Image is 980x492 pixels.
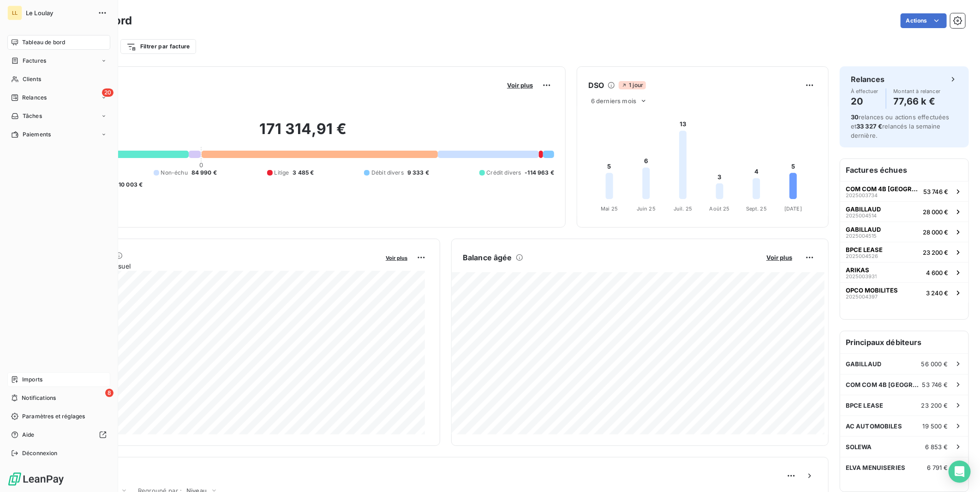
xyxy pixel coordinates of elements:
[927,464,948,471] span: 6 791 €
[921,360,948,368] span: 56 000 €
[846,381,922,388] span: COM COM 4B [GEOGRAPHIC_DATA]
[766,254,792,261] span: Voir plus
[22,375,42,384] span: Imports
[23,112,42,120] span: Tâches
[504,81,536,89] button: Voir plus
[22,394,56,402] span: Notifications
[923,188,948,195] span: 53 746 €
[275,169,289,177] span: Litige
[463,252,512,263] h6: Balance âgée
[22,38,65,47] span: Tableau de bord
[846,294,878,299] span: 2025004397
[23,75,41,83] span: Clients
[120,39,196,54] button: Filtrer par facture
[840,181,968,201] button: COM COM 4B [GEOGRAPHIC_DATA]202500373453 746 €
[764,253,795,262] button: Voir plus
[52,120,554,147] h2: 171 314,91 €
[846,193,878,198] span: 2025003734
[846,443,872,451] span: SOLEWA
[105,389,114,397] span: 8
[591,97,636,105] span: 6 derniers mois
[925,443,948,451] span: 6 853 €
[856,123,882,130] span: 33 327 €
[846,246,883,253] span: BPCE LEASE
[846,226,881,233] span: GABILLAUD
[525,169,554,177] span: -114 963 €
[383,253,410,262] button: Voir plus
[22,412,85,421] span: Paramètres et réglages
[846,464,905,471] span: ELVA MENUISERIES
[102,88,114,97] span: 20
[619,81,646,89] span: 1 jour
[926,269,948,276] span: 4 600 €
[293,169,314,177] span: 3 485 €
[846,360,881,368] span: GABILLAUD
[371,169,404,177] span: Débit divers
[746,205,767,212] tspan: Sept. 25
[846,213,877,218] span: 2025004514
[923,208,948,216] span: 28 000 €
[23,130,51,139] span: Paiements
[386,255,407,261] span: Voir plus
[921,402,948,409] span: 23 200 €
[922,381,948,388] span: 53 746 €
[710,205,730,212] tspan: Août 25
[7,472,65,486] img: Logo LeanPay
[840,222,968,242] button: GABILLAUD202500451528 000 €
[851,94,878,109] h4: 20
[840,282,968,303] button: OPCO MOBILITES20250043973 240 €
[901,13,947,28] button: Actions
[851,88,878,94] span: À effectuer
[52,261,379,271] span: Chiffre d'affaires mensuel
[199,161,203,169] span: 0
[840,159,968,181] h6: Factures échues
[674,205,692,212] tspan: Juil. 25
[846,185,920,193] span: COM COM 4B [GEOGRAPHIC_DATA]
[851,113,859,121] span: 30
[840,262,968,282] button: ARIKAS20250039314 600 €
[846,253,878,259] span: 2025004526
[161,169,188,177] span: Non-échu
[894,94,941,109] h4: 77,66 k €
[22,449,58,457] span: Déconnexion
[487,169,521,177] span: Crédit divers
[923,422,948,430] span: 19 500 €
[846,266,869,274] span: ARIKAS
[637,205,656,212] tspan: Juin 25
[846,287,898,294] span: OPCO MOBILITES
[851,113,950,139] span: relances ou actions effectuées et relancés la semaine dernière.
[23,57,46,65] span: Factures
[7,6,22,20] div: LL
[784,205,802,212] tspan: [DATE]
[407,169,429,177] span: 9 333 €
[846,274,877,279] span: 2025003931
[191,169,217,177] span: 84 990 €
[588,80,604,91] h6: DSO
[851,74,884,85] h6: Relances
[846,402,884,409] span: BPCE LEASE
[923,249,948,256] span: 23 200 €
[894,88,941,94] span: Montant à relancer
[846,422,902,430] span: AC AUTOMOBILES
[846,233,877,239] span: 2025004515
[601,205,618,212] tspan: Mai 25
[840,331,968,353] h6: Principaux débiteurs
[22,94,47,102] span: Relances
[923,228,948,236] span: 28 000 €
[926,289,948,297] span: 3 240 €
[22,431,35,439] span: Aide
[840,201,968,222] button: GABILLAUD202500451428 000 €
[949,461,971,483] div: Open Intercom Messenger
[846,205,881,213] span: GABILLAUD
[26,9,92,17] span: Le Loulay
[116,181,143,189] span: -10 003 €
[507,82,533,89] span: Voir plus
[840,242,968,262] button: BPCE LEASE202500452623 200 €
[7,428,110,442] a: Aide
